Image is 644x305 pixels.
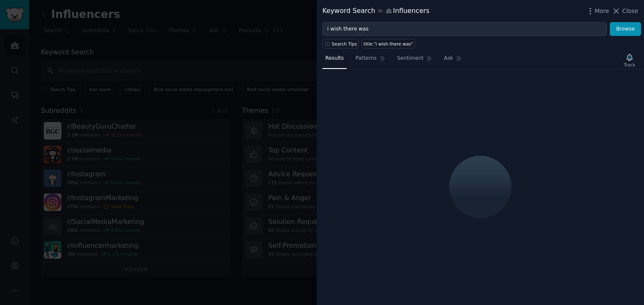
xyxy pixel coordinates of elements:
a: Patterns [352,52,388,69]
button: Close [612,7,638,15]
a: Results [322,52,347,69]
input: Try a keyword related to your business [322,22,607,36]
span: Search Tips [332,41,357,47]
a: title:"i wish there was" [362,39,415,48]
a: Sentiment [394,52,435,69]
span: Patterns [355,55,376,62]
div: title:"i wish there was" [364,41,413,47]
span: Close [622,7,638,15]
button: More [586,7,609,15]
span: Results [325,55,344,62]
button: Search Tips [322,39,359,48]
span: Ask [444,55,453,62]
span: More [595,7,609,15]
button: Browse [610,22,641,36]
span: Sentiment [397,55,423,62]
a: Ask [441,52,465,69]
div: Keyword Search Influencers [322,6,429,16]
span: in [378,8,383,15]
